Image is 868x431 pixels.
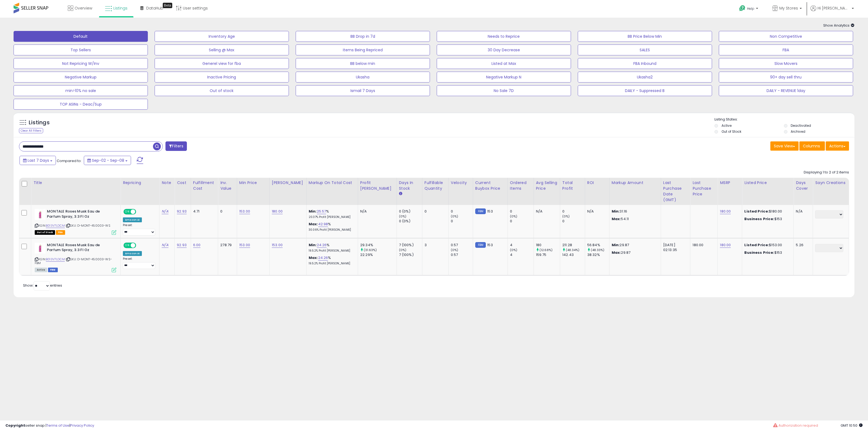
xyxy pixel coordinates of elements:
[220,209,233,214] div: 0
[562,243,585,248] div: 211.28
[813,178,849,205] th: CSV column name: cust_attr_5_Sayn Creations
[437,85,571,96] button: No Sale 7D
[578,72,712,83] button: Ukasha2
[612,243,657,248] p: 29.87
[718,178,742,205] th: CSV column name: cust_attr_1_MSRP
[177,242,187,248] a: 92.93
[35,268,47,272] span: All listings currently available for purchase on Amazon
[612,209,657,214] p: 31.16
[744,242,769,248] b: Listed Price:
[296,85,430,96] button: Ismail 7 Days
[791,123,811,128] label: Deactivated
[47,243,113,254] b: MONTALE Roses Musk Eau de Parfum Spray, 3.3 Fl Oz
[437,31,571,42] button: Needs to Reprice
[612,217,657,221] p: 54.11
[29,119,50,126] h5: Listings
[66,223,110,228] span: | SKU: D-MONT-450003-WS
[20,156,56,165] button: Last 7 Days
[360,243,397,248] div: 29.34%
[487,209,493,214] span: 153
[33,180,118,186] div: Title
[124,243,131,248] span: ON
[536,209,556,214] div: N/A
[309,243,354,253] div: %
[399,243,422,248] div: 7 (100%)
[536,180,558,191] div: Avg Selling Price
[735,1,764,18] a: Help
[46,257,65,262] a: B013V7LDCM
[722,123,732,128] label: Active
[796,243,809,248] div: 5.26
[309,242,317,248] b: Min:
[47,209,113,220] b: MONTALE Roses Musk Eau de Parfum Spray, 3.3 Fl Oz
[510,252,534,257] div: 4
[720,209,731,214] a: 180.00
[719,45,853,55] button: FBA
[510,180,531,191] div: Ordered Items
[155,45,289,55] button: Selling @ Max
[155,72,289,83] button: Inactive Pricing
[14,99,148,110] button: TOP ASINs - Deac/Sup
[510,219,534,224] div: 0
[155,58,289,69] button: Generel view for fba
[796,209,809,214] div: N/A
[540,248,553,252] small: (12.68%)
[587,243,609,248] div: 56.84%
[193,209,214,214] div: 4.71
[562,214,570,218] small: (0%)
[146,5,163,11] span: DataHub
[437,58,571,69] button: Listed at Max
[193,242,201,248] a: 6.00
[399,214,407,218] small: (0%)
[35,243,46,253] img: 31oIko0pHVL._SL40_.jpg
[799,141,825,151] button: Columns
[425,180,446,191] div: Fulfillable Quantity
[804,170,849,175] div: Displaying 1 to 2 of 2 items
[56,230,65,235] span: FBA
[451,219,473,224] div: 0
[578,85,712,96] button: DAILY - Suppressed B
[399,191,402,196] small: Days In Stock.
[587,209,605,214] div: N/A
[587,252,609,257] div: 38.32%
[826,141,849,151] button: Actions
[14,31,148,42] button: Default
[165,141,187,151] button: Filters
[75,5,92,11] span: Overview
[612,180,659,186] div: Markup Amount
[612,250,621,255] strong: Max:
[663,243,686,252] div: [DATE] 02:13:35
[123,257,155,269] div: Preset:
[296,45,430,55] button: Items Being Repriced
[92,158,124,163] span: Sep-02 - Sep-08
[272,209,283,214] a: 180.00
[591,248,604,252] small: (48.33%)
[451,243,473,248] div: 0.57
[720,180,740,186] div: MSRP
[309,221,318,227] b: Max:
[360,209,392,214] div: N/A
[28,158,49,163] span: Last 7 Days
[399,180,420,191] div: Days In Stock
[744,209,789,214] div: $180.00
[48,268,58,272] span: FBM
[818,5,850,11] span: Hi [PERSON_NAME]
[451,209,473,214] div: 0
[309,228,354,232] p: 30.06% Profit [PERSON_NAME]
[162,180,172,186] div: Note
[272,242,283,248] a: 153.00
[399,219,422,224] div: 0 (0%)
[239,242,250,248] a: 153.00
[306,178,358,205] th: The percentage added to the cost of goods (COGS) that forms the calculator for Min & Max prices.
[113,5,127,11] span: Listings
[722,129,741,134] label: Out of Stock
[510,214,518,218] small: (0%)
[135,210,144,214] span: OFF
[309,262,354,265] p: 19.52% Profit [PERSON_NAME]
[562,180,583,191] div: Total Profit
[124,210,131,214] span: ON
[578,58,712,69] button: FBA Inbound
[155,31,289,42] button: Inventory Age
[318,221,328,227] a: 42.98
[425,243,444,248] div: 3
